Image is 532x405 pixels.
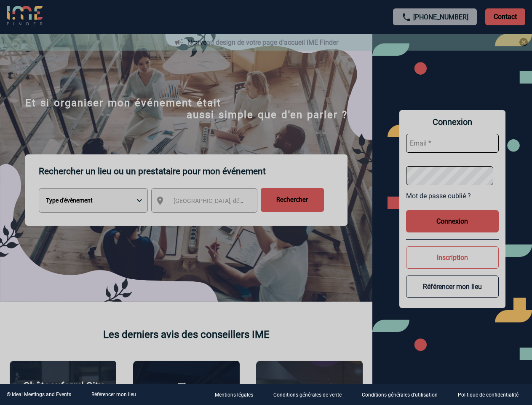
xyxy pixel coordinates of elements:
[458,392,519,398] p: Politique de confidentialité
[215,392,253,398] p: Mentions légales
[7,391,71,397] div: © Ideal Meetings and Events
[267,391,355,399] a: Conditions générales de vente
[451,391,532,399] a: Politique de confidentialité
[91,391,136,397] a: Référencer mon lieu
[362,392,438,398] p: Conditions générales d'utilisation
[355,391,451,399] a: Conditions générales d'utilisation
[208,391,267,399] a: Mentions légales
[273,392,342,398] p: Conditions générales de vente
